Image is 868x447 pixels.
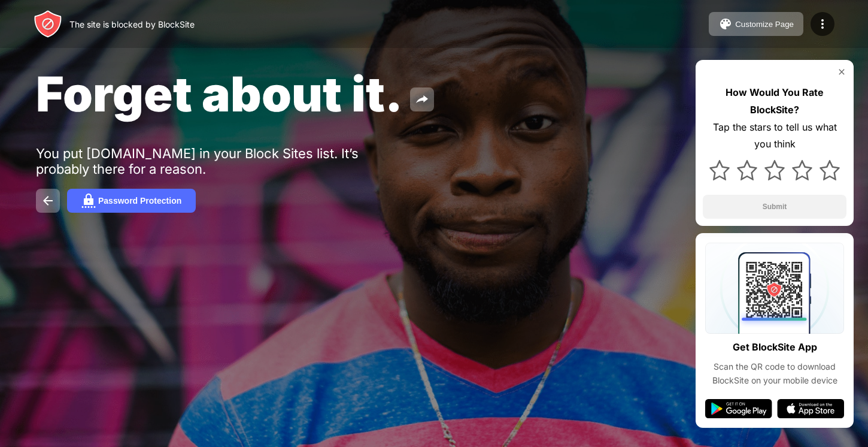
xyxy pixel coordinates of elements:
img: google-play.svg [705,399,772,418]
img: rate-us-close.svg [837,67,846,77]
img: menu-icon.svg [815,17,830,31]
div: You put [DOMAIN_NAME] in your Block Sites list. It’s probably there for a reason. [36,146,406,177]
img: password.svg [81,194,96,208]
img: back.svg [41,194,55,208]
img: star.svg [820,160,840,180]
button: Password Protection [67,189,196,213]
button: Customize Page [709,12,803,36]
span: Forget about it. [36,65,403,123]
div: Tap the stars to tell us what you think [703,119,846,153]
img: star.svg [764,160,785,180]
img: star.svg [737,160,757,180]
img: pallet.svg [718,17,733,31]
img: star.svg [792,160,812,180]
img: app-store.svg [777,399,844,418]
img: share.svg [415,92,429,107]
div: Customize Page [735,20,794,29]
div: How Would You Rate BlockSite? [703,84,846,119]
div: Password Protection [98,196,181,206]
img: star.svg [709,160,730,180]
div: Get BlockSite App [733,339,817,356]
img: qrcode.svg [705,243,844,334]
img: header-logo.svg [34,10,62,38]
div: The site is blocked by BlockSite [69,19,195,29]
button: Submit [703,195,846,219]
div: Scan the QR code to download BlockSite on your mobile device [705,360,844,387]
